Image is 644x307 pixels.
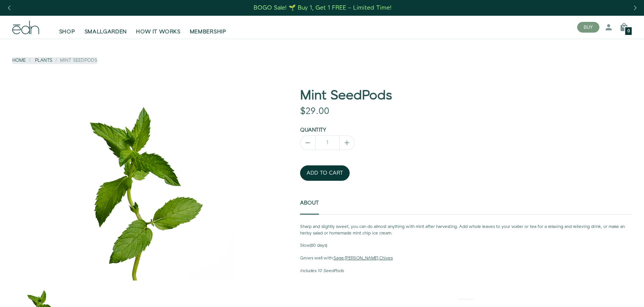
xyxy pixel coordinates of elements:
a: SMALLGARDEN [80,19,132,36]
div: About [300,224,632,274]
em: Includes 10 SeedPods. [300,268,345,274]
a: Sage [334,255,344,261]
a: SHOP [55,19,80,36]
a: HOW IT WORKS [131,19,185,36]
p: (80 days) [300,243,632,249]
label: Quantity [300,126,326,134]
a: MEMBERSHIP [185,19,231,36]
a: Home [12,57,26,64]
nav: breadcrumbs [12,57,97,64]
a: [PERSON_NAME] [345,255,378,261]
span: 0 [627,29,630,33]
strong: Grows well with: [300,255,334,261]
a: Plants [35,57,52,64]
p: , , [300,255,632,262]
button: ADD TO CART [300,165,350,181]
a: About [300,191,319,215]
li: Mint SeedPods [52,57,97,64]
div: BOGO Sale! 🌱 Buy 1, Get 1 FREE – Limited Time! [254,4,392,12]
span: MEMBERSHIP [190,28,226,36]
a: BOGO Sale! 🌱 Buy 1, Get 1 FREE – Limited Time! [253,2,393,14]
button: BUY [577,22,599,33]
span: HOW IT WORKS [136,28,180,36]
div: 1 / 1 [12,89,263,281]
span: $29.00 [300,105,329,118]
a: Chives [379,255,393,261]
span: SHOP [59,28,75,36]
strong: Slow [300,243,310,249]
h1: Mint SeedPods [300,89,632,103]
span: SMALLGARDEN [85,28,127,36]
p: Sharp and slightly sweet, you can do almost anything with mint after harvesting. Add whole leaves... [300,224,632,237]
